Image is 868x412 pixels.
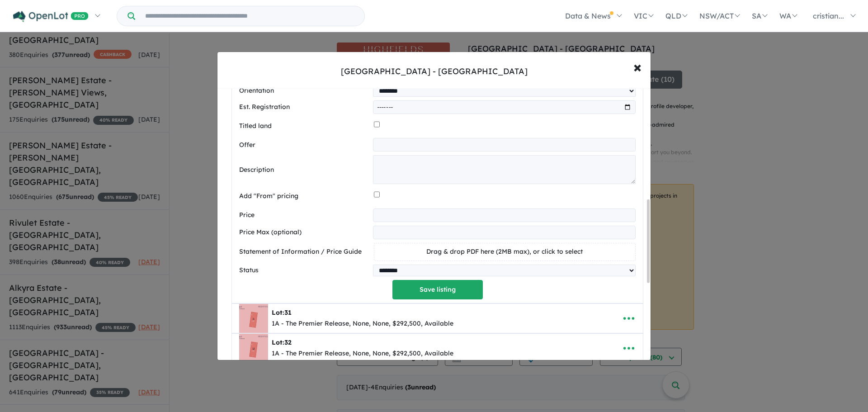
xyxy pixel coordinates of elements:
div: 1A - The Premier Release, None, None, $292,500, Available [272,318,453,329]
span: cristian... [813,11,844,20]
label: Statement of Information / Price Guide [239,246,370,257]
img: Highfields%20Estate%20-%20Drouin%20-%20Lot%2032___1749796407.jpg [239,334,268,363]
label: Orientation [239,85,369,96]
span: Drag & drop PDF here (2MB max), or click to select [426,247,583,256]
span: 31 [284,308,292,317]
label: Price Max (optional) [239,227,369,238]
div: 1A - The Premier Release, None, None, $292,500, Available [272,348,453,359]
b: Lot: [272,308,292,317]
span: × [633,57,642,76]
label: Add "From" pricing [239,191,370,202]
label: Est. Registration [239,102,369,113]
label: Description [239,165,369,175]
div: [GEOGRAPHIC_DATA] - [GEOGRAPHIC_DATA] [341,66,528,77]
span: 32 [284,338,292,346]
button: Save listing [392,280,483,299]
label: Price [239,210,369,221]
input: Try estate name, suburb, builder or developer [137,6,363,26]
label: Offer [239,140,369,151]
label: Titled land [239,121,370,132]
img: Openlot PRO Logo White [13,11,89,22]
b: Lot: [272,338,292,346]
img: Highfields%20Estate%20-%20Drouin%20-%20Lot%2031___1749796341.jpg [239,304,268,333]
label: Status [239,265,369,276]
